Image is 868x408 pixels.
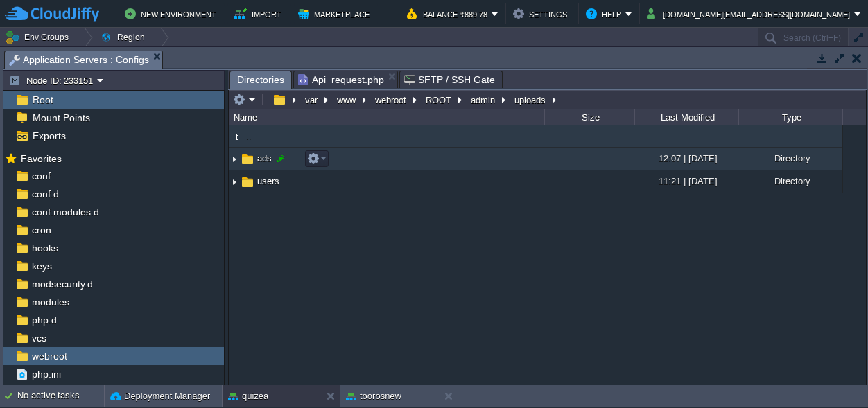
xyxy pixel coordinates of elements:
[17,385,104,407] div: No active tasks
[29,206,101,218] a: conf.modules.d
[29,170,53,182] a: conf
[634,148,738,169] div: 12:07 | [DATE]
[110,389,210,403] button: Deployment Manager
[29,314,59,326] a: php.d
[29,332,49,344] a: vcs
[738,170,842,192] div: Directory
[240,152,255,167] img: AMDAwAAAACH5BAEAAAAALAAAAAABAAEAAAICRAEAOw==
[546,109,634,125] div: Size
[298,71,384,88] span: Api_request.php
[30,112,92,124] a: Mount Points
[29,188,61,200] a: conf.d
[5,28,73,47] button: Env Groups
[29,278,95,290] a: modsecurity.d
[237,71,284,89] span: Directories
[810,353,854,394] iframe: chat widget
[404,71,495,88] span: SFTP / SSH Gate
[29,350,69,362] a: webroot
[228,389,268,403] button: quizea
[255,175,281,187] a: users
[29,242,60,254] a: hooks
[29,224,53,236] a: cron
[229,130,244,145] img: AMDAwAAAACH5BAEAAAAALAAAAAABAAEAAAICRAEAOw==
[303,94,321,106] button: var
[647,6,854,22] button: [DOMAIN_NAME][EMAIL_ADDRESS][DOMAIN_NAME]
[298,6,374,22] button: Marketplace
[229,148,240,170] img: AMDAwAAAACH5BAEAAAAALAAAAAABAAEAAAICRAEAOw==
[586,6,625,22] button: Help
[234,6,286,22] button: Import
[5,6,99,23] img: CloudJiffy
[513,6,571,22] button: Settings
[255,152,274,164] a: ads
[424,94,455,106] button: ROOT
[9,74,97,87] button: Node ID: 233151
[30,130,68,142] a: Exports
[293,71,398,88] li: /var/www/webroot/ROOT/application/controllers/Api_request.php
[636,109,738,125] div: Last Modified
[740,109,842,125] div: Type
[229,90,866,109] input: Click to enter the path
[373,94,410,106] button: webroot
[230,109,544,125] div: Name
[29,260,54,272] a: keys
[125,6,220,22] button: New Environment
[29,368,63,380] a: php.ini
[335,94,359,106] button: www
[30,94,55,106] a: Root
[469,94,498,106] button: admin
[101,28,150,47] button: Region
[512,94,549,106] button: uploads
[244,130,254,142] a: ..
[29,296,71,308] a: modules
[738,148,842,169] div: Directory
[634,170,738,192] div: 11:21 | [DATE]
[229,171,240,193] img: AMDAwAAAACH5BAEAAAAALAAAAAABAAEAAAICRAEAOw==
[240,175,255,190] img: AMDAwAAAACH5BAEAAAAALAAAAAABAAEAAAICRAEAOw==
[18,152,64,165] span: Favorites
[18,153,64,164] a: Favorites
[407,6,492,22] button: Balance ₹889.78
[9,51,149,69] span: Application Servers : Configs
[346,389,401,403] button: toorosnew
